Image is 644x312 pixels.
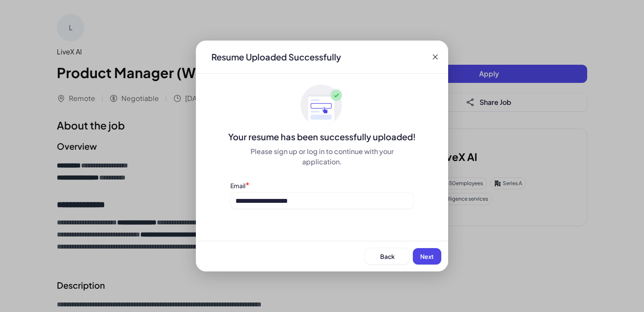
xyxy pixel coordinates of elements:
[230,146,414,167] div: Please sign up or log in to continue with your application.
[365,248,409,265] button: Back
[300,84,344,127] img: ApplyedMaskGroup3.svg
[420,252,434,260] span: Next
[380,252,395,260] span: Back
[230,182,245,189] label: Email
[204,51,348,63] div: Resume Uploaded Successfully
[196,131,448,143] div: Your resume has been successfully uploaded!
[413,248,441,265] button: Next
